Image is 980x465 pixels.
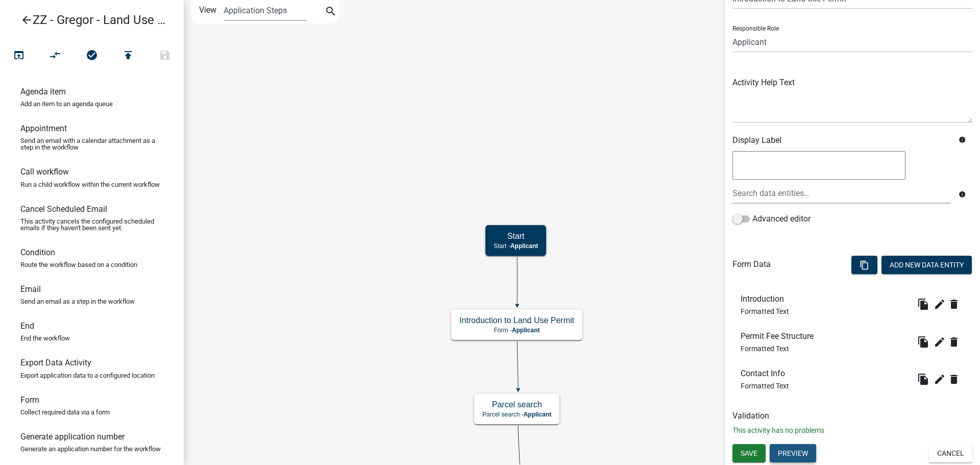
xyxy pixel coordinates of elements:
i: edit [934,336,946,348]
a: ZZ - Gregor - Land Use Permit [8,8,167,32]
button: search [323,4,339,20]
h6: Generate application number [20,432,125,442]
span: Formatted Text [741,345,789,353]
p: Collect required data via a form [20,409,110,415]
button: edit [932,371,948,387]
p: Send an email with a calendar attachment as a step in the workflow [20,137,163,151]
p: Start - [494,242,538,250]
div: Workflow actions [1,45,183,69]
button: delete [948,334,964,350]
span: Applicant [524,411,552,418]
h6: Introduction [741,294,789,304]
h6: Validation [732,411,972,421]
h6: Call workflow [20,167,69,177]
i: compare_arrows [50,49,62,63]
wm-modal-confirm: Delete [948,334,964,350]
wm-modal-confirm: Delete [948,296,964,312]
button: Cancel [929,444,972,462]
span: Formatted Text [741,307,789,315]
i: file_copy [917,373,929,385]
h6: Contact Info [741,369,789,378]
p: Add an item to an agenda queue [20,101,113,107]
i: info [959,191,966,198]
p: Send an email as a step in the workflow [20,298,135,305]
i: publish [122,49,134,63]
button: Save [146,45,183,67]
i: file_copy [917,298,929,310]
h6: Agenda item [20,87,66,96]
i: file_copy [917,336,929,348]
h6: Export Data Activity [20,358,91,368]
button: Add New Data Entity [881,256,972,274]
span: Applicant [512,327,540,334]
h6: Display Label [732,135,951,145]
h6: Condition [20,248,55,257]
i: open_in_browser [13,49,25,63]
p: End the workflow [20,335,70,341]
wm-modal-confirm: Bulk Actions [851,261,877,270]
button: content_copy [851,256,877,274]
i: check_circle [86,49,98,63]
input: Search data entities... [732,183,951,204]
p: This activity cancels the configured scheduled emails if they haven't been sent yet. [20,218,163,231]
h6: Email [20,284,41,294]
i: save [159,49,171,63]
button: edit [932,334,948,350]
i: edit [934,298,946,310]
h6: Form [20,395,39,405]
h6: End [20,321,34,331]
i: delete [948,336,960,348]
h5: Introduction to Land Use Permit [459,315,574,325]
button: No problems [73,45,110,67]
button: edit [932,296,948,312]
button: Save [732,444,766,462]
p: This activity has no problems [732,425,972,436]
p: Form - [459,327,574,334]
h5: Parcel search [482,400,551,409]
button: Auto Layout [37,45,73,67]
button: delete [948,371,964,387]
button: file_copy [915,296,932,312]
i: content_copy [860,260,869,270]
span: Save [741,449,757,457]
i: edit [934,373,946,385]
span: Formatted Text [741,382,789,390]
h6: Cancel Scheduled Email [20,204,107,214]
p: Generate an application number for the workflow [20,446,161,452]
p: Export application data to a configured location [20,372,155,379]
button: Test Workflow [1,45,37,67]
i: delete [948,298,960,310]
wm-modal-confirm: Delete [948,371,964,387]
h6: Form Data [732,259,771,269]
button: Preview [770,444,816,462]
span: Applicant [510,242,538,250]
label: Advanced editor [732,213,811,225]
h6: Permit Fee Structure [741,331,818,341]
button: file_copy [915,371,932,387]
i: search [325,5,337,19]
i: info [959,136,966,143]
p: Route the workflow based on a condition [20,261,137,268]
h6: Appointment [20,124,67,133]
button: file_copy [915,334,932,350]
p: Parcel search - [482,411,551,418]
i: delete [948,373,960,385]
p: Run a child workflow within the current workflow [20,181,160,188]
h5: Start [494,231,538,241]
button: Publish [110,45,146,67]
button: delete [948,296,964,312]
i: arrow_back [20,14,33,28]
